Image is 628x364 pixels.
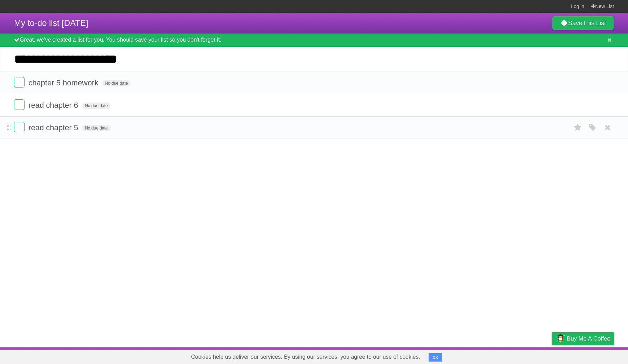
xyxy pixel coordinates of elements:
[570,349,614,362] a: Suggest a feature
[482,349,510,362] a: Developers
[552,332,614,345] a: Buy me a coffee
[519,349,534,362] a: Terms
[82,125,110,131] span: No due date
[14,18,88,28] span: My to-do list [DATE]
[184,350,427,364] span: Cookies help us deliver our services. By using our services, you agree to our use of cookies.
[459,349,473,362] a: About
[102,80,131,86] span: No due date
[555,332,565,344] img: Buy me a coffee
[14,99,25,110] label: Done
[543,349,561,362] a: Privacy
[567,332,610,345] span: Buy me a coffee
[14,122,25,132] label: Done
[582,20,606,27] b: This List
[552,16,614,30] a: SaveThis List
[28,123,80,132] span: read chapter 5
[82,103,110,109] span: No due date
[14,77,25,87] label: Done
[571,122,585,133] label: Star task
[28,78,100,87] span: chapter 5 homework
[429,353,442,362] button: OK
[28,101,80,110] span: read chapter 6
